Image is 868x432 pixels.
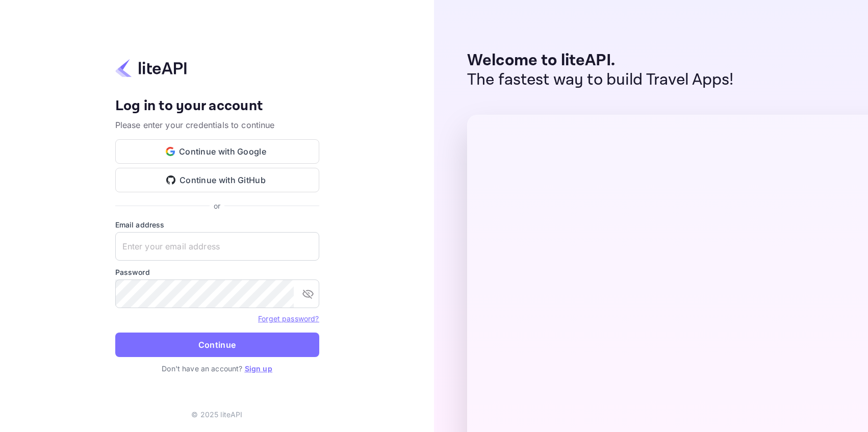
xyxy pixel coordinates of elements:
[115,139,319,164] button: Continue with Google
[115,363,319,374] p: Don't have an account?
[191,409,242,420] p: © 2025 liteAPI
[245,364,272,373] a: Sign up
[115,219,319,230] label: Email address
[115,333,319,357] button: Continue
[115,119,319,131] p: Please enter your credentials to continue
[467,51,734,70] p: Welcome to liteAPI.
[115,232,319,261] input: Enter your email address
[467,70,734,90] p: The fastest way to build Travel Apps!
[115,267,319,277] label: Password
[298,284,318,304] button: toggle password visibility
[115,58,187,78] img: liteapi
[115,168,319,192] button: Continue with GitHub
[258,314,319,323] a: Forget password?
[115,97,319,115] h4: Log in to your account
[214,200,220,211] p: or
[258,313,319,323] a: Forget password?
